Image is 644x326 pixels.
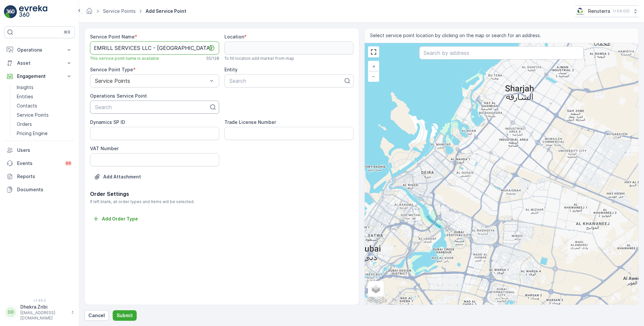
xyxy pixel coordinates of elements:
[4,5,17,18] img: logo
[14,120,75,129] a: Orders
[20,310,68,321] p: [EMAIL_ADDRESS][DOMAIN_NAME]
[14,92,75,101] a: Entities
[90,93,147,99] label: Operations Service Point
[90,215,141,223] button: Add Order Type
[369,47,379,57] a: View Fullscreen
[4,70,75,83] button: Engagement
[17,186,72,193] p: Documents
[366,296,388,305] img: Google
[372,73,375,79] span: −
[103,174,141,180] p: Add Attachment
[224,56,294,61] span: To fill location add marker from map
[4,144,75,157] a: Users
[369,71,379,81] a: Zoom Out
[102,216,138,222] p: Add Order Type
[17,160,60,167] p: Events
[144,8,188,14] span: Add Service Point
[224,67,238,72] label: Entity
[17,84,34,91] p: Insights
[224,34,244,39] label: Location
[90,199,354,204] span: If left blank, all order types and Items will be selected.
[90,172,145,182] button: Upload File
[4,157,75,170] a: Events99
[369,61,379,71] a: Zoom In
[613,9,630,14] p: ( +04:00 )
[64,30,70,35] p: ⌘B
[17,112,49,118] p: Service Points
[366,296,388,305] a: Open this area in Google Maps (opens a new window)
[4,304,75,321] button: DDDhekra.Zribi[EMAIL_ADDRESS][DOMAIN_NAME]
[90,67,133,72] label: Service Point Type
[17,130,48,137] p: Pricing Engine
[90,119,125,125] label: Dynamics SP ID
[17,173,72,180] p: Reports
[229,77,343,85] p: Search
[369,282,383,296] a: Layers
[14,110,75,120] a: Service Points
[17,73,62,80] p: Engagement
[4,170,75,183] a: Reports
[17,47,62,53] p: Operations
[84,310,109,321] button: Cancel
[370,32,541,39] span: Select service point location by clicking on the map or search for an address.
[4,43,75,57] button: Operations
[66,161,71,166] p: 99
[113,310,137,321] button: Submit
[90,146,119,151] label: VAT Number
[14,129,75,138] a: Pricing Engine
[372,63,375,69] span: +
[588,8,610,14] p: Renuterra
[419,46,584,59] input: Search by address
[575,5,639,17] button: Renuterra(+04:00)
[17,103,37,109] p: Contacts
[206,56,219,61] p: 55 / 128
[19,5,47,18] img: logo_light-DOdMpM7g.png
[88,312,105,319] p: Cancel
[117,312,133,319] p: Submit
[17,60,62,66] p: Asset
[224,119,276,125] label: Trade License Number
[90,190,354,198] p: Order Settings
[86,10,93,15] a: Homepage
[14,101,75,110] a: Contacts
[17,121,32,128] p: Orders
[20,304,68,310] p: Dhekra.Zribi
[90,56,159,61] span: This service point name is available
[4,183,75,196] a: Documents
[575,8,586,15] img: Screenshot_2024-07-26_at_13.33.01.png
[95,103,209,111] p: Search
[4,298,75,302] span: v 1.49.3
[103,8,136,14] a: Service Points
[4,57,75,70] button: Asset
[90,34,135,39] label: Service Point Name
[17,93,33,100] p: Entities
[14,83,75,92] a: Insights
[17,147,72,153] p: Users
[6,307,16,317] div: DD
